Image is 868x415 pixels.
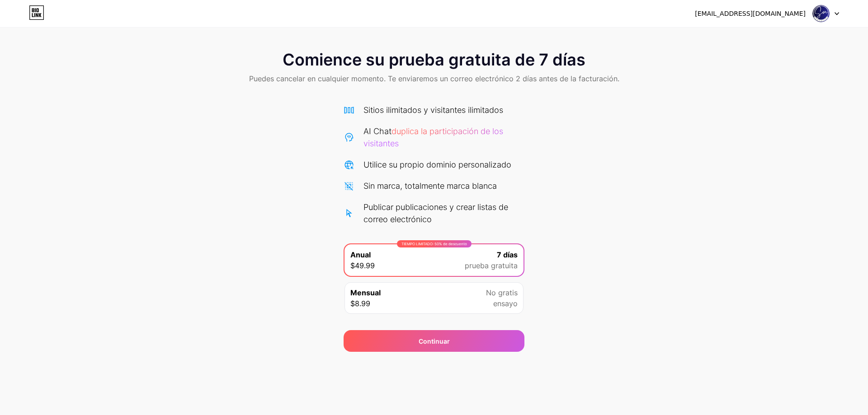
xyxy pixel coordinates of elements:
[363,181,497,191] font: Sin marca, totalmente marca blanca
[695,10,806,17] font: [EMAIL_ADDRESS][DOMAIN_NAME]
[363,160,511,169] font: Utilice su propio dominio personalizado
[419,337,450,345] font: Continuar
[283,50,585,70] font: Comience su prueba gratuita de 7 días
[350,299,370,308] font: $8.99
[493,299,518,308] font: ensayo
[249,74,619,83] font: Puedes cancelar en cualquier momento. Te enviaremos un correo electrónico 2 días antes de la fact...
[401,242,467,246] font: TIEMPO LIMITADO: 50% de descuento
[350,261,375,270] font: $49.99
[363,105,503,115] font: Sitios ilimitados y visitantes ilimitados
[465,261,518,270] font: prueba gratuita
[497,250,518,259] font: 7 días
[350,250,371,259] font: Anual
[350,288,381,297] font: Mensual
[363,126,392,136] font: AI Chat
[486,288,518,297] font: No gratis
[363,126,503,148] font: duplica la participación de los visitantes
[812,5,830,22] img: PATTY MORENO
[363,202,508,224] font: Publicar publicaciones y crear listas de correo electrónico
